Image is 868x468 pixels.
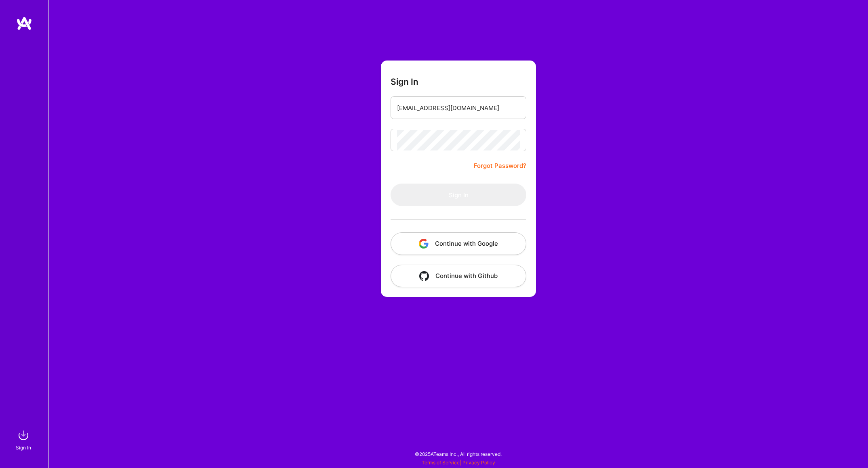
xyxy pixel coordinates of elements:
img: icon [419,271,429,281]
img: icon [419,239,429,249]
span: | [422,460,495,466]
img: logo [16,16,32,31]
a: sign inSign In [17,427,32,452]
div: © 2025 ATeams Inc., All rights reserved. [48,444,868,464]
a: Terms of Service [422,460,460,466]
img: sign in [15,427,32,443]
input: Email... [397,98,520,118]
button: Continue with Google [391,232,526,255]
a: Privacy Policy [462,460,495,466]
h3: Sign In [391,77,418,87]
button: Sign In [391,184,526,206]
a: Forgot Password? [474,161,526,171]
div: Sign In [16,443,31,452]
button: Continue with Github [391,265,526,287]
